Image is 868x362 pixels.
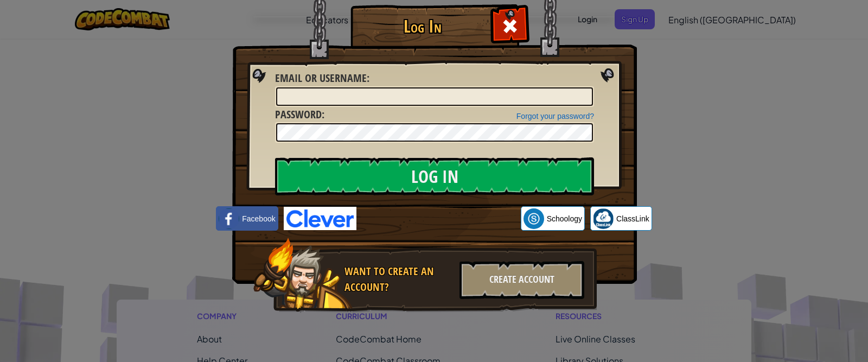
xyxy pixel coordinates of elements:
label: : [275,107,324,123]
iframe: Nút Đăng nhập bằng Google [356,207,521,231]
img: classlink-logo-small.png [593,208,614,229]
span: Password [275,107,322,122]
span: Facebook [242,213,275,224]
label: : [275,71,369,86]
img: facebook_small.png [219,208,239,229]
div: Create Account [459,261,584,299]
div: Want to create an account? [344,264,453,295]
input: Log In [275,157,594,195]
span: Schoology [547,213,582,224]
img: schoology.png [524,208,544,229]
img: clever-logo-blue.png [284,207,356,230]
h1: Log In [353,17,492,36]
span: Email or Username [275,71,367,85]
a: Forgot your password? [516,112,594,120]
span: ClassLink [616,213,649,224]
